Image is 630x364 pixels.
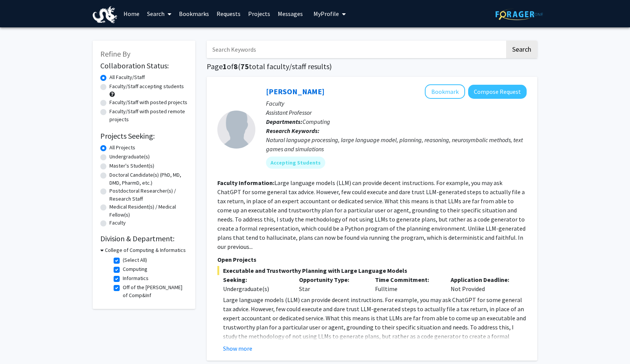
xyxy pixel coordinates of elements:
[93,6,117,23] img: Drexel University Logo
[425,84,465,99] button: Add Harry Zhang to Bookmarks
[266,87,324,96] a: [PERSON_NAME]
[100,49,130,59] span: Refine By
[109,73,145,81] label: All Faculty/Staff
[100,61,188,70] h2: Collaboration Status:
[217,179,274,187] b: Faculty Information:
[100,131,188,141] h2: Projects Seeking:
[109,144,135,152] label: All Projects
[207,41,505,58] input: Search Keywords
[299,275,364,284] p: Opportunity Type:
[217,255,527,264] p: Open Projects
[223,62,227,71] span: 1
[266,127,320,135] b: Research Keywords:
[506,41,537,58] button: Search
[109,219,126,227] label: Faculty
[109,108,188,123] label: Faculty/Staff with posted remote projects
[445,275,521,293] div: Not Provided
[175,0,213,27] a: Bookmarks
[266,135,527,154] div: Natural language processing, large language model, planning, reasoning, neurosymbolic methods, te...
[266,99,527,108] p: Faculty
[109,187,188,203] label: Postdoctoral Researcher(s) / Research Staff
[123,256,147,264] label: (Select All)
[109,162,154,170] label: Master's Student(s)
[123,283,186,299] label: Off of the [PERSON_NAME] of Comp&Inf
[375,275,440,284] p: Time Commitment:
[468,85,527,99] button: Compose Request to Harry Zhang
[313,10,339,17] span: My Profile
[213,0,244,27] a: Requests
[274,0,307,27] a: Messages
[302,118,330,125] span: Computing
[109,98,187,106] label: Faculty/Staff with posted projects
[123,274,149,282] label: Informatics
[223,344,252,353] button: Show more
[495,8,543,20] img: ForagerOne Logo
[234,62,238,71] span: 8
[6,330,32,358] iframe: Chat
[451,275,515,284] p: Application Deadline:
[109,153,150,161] label: Undergraduate(s)
[207,62,537,71] h1: Page of ( total faculty/staff results)
[105,246,186,254] h3: College of Computing & Informatics
[109,82,184,90] label: Faculty/Staff accepting students
[217,266,527,275] span: Executable and Trustworthy Planning with Large Language Models
[369,275,445,293] div: Fulltime
[241,62,249,71] span: 75
[266,157,325,169] mat-chip: Accepting Students
[266,108,527,117] p: Assistant Professor
[217,179,526,250] fg-read-more: Large language models (LLM) can provide decent instructions. For example, you may ask ChatGPT for...
[109,203,188,219] label: Medical Resident(s) / Medical Fellow(s)
[120,0,143,27] a: Home
[244,0,274,27] a: Projects
[109,171,188,187] label: Doctoral Candidate(s) (PhD, MD, DMD, PharmD, etc.)
[293,275,369,293] div: Star
[223,275,288,284] p: Seeking:
[100,234,188,243] h2: Division & Department:
[123,265,147,273] label: Computing
[223,295,527,359] p: Large language models (LLM) can provide decent instructions. For example, you may ask ChatGPT for...
[223,284,288,293] div: Undergraduate(s)
[143,0,175,27] a: Search
[266,118,302,125] b: Departments:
